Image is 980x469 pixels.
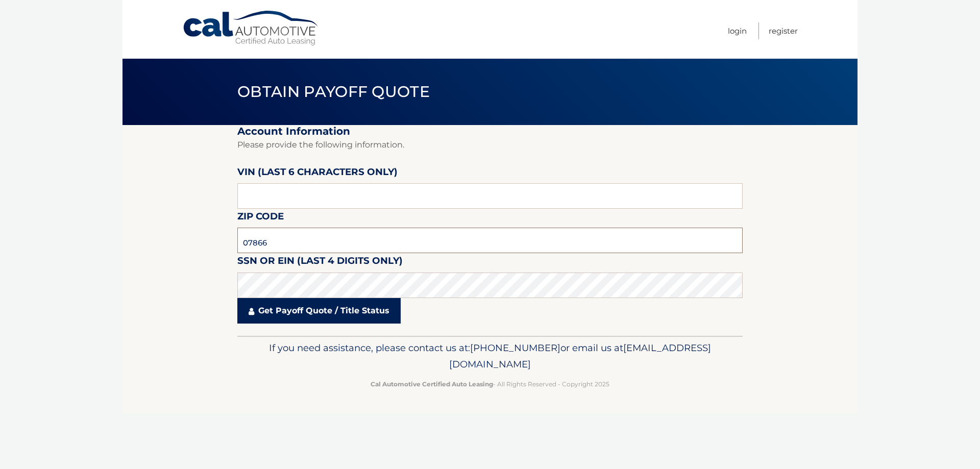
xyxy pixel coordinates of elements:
[244,379,736,389] p: - All Rights Reserved - Copyright 2025
[371,380,493,388] strong: Cal Automotive Certified Auto Leasing
[237,125,743,138] h2: Account Information
[728,22,747,39] a: Login
[182,10,320,46] a: Cal Automotive
[237,164,398,183] label: VIN (last 6 characters only)
[244,340,736,373] p: If you need assistance, please contact us at: or email us at
[237,298,401,324] a: Get Payoff Quote / Title Status
[237,209,284,228] label: Zip Code
[237,138,743,152] p: Please provide the following information.
[237,82,430,101] span: Obtain Payoff Quote
[470,342,560,354] span: [PHONE_NUMBER]
[769,22,798,39] a: Register
[237,253,403,272] label: SSN or EIN (last 4 digits only)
